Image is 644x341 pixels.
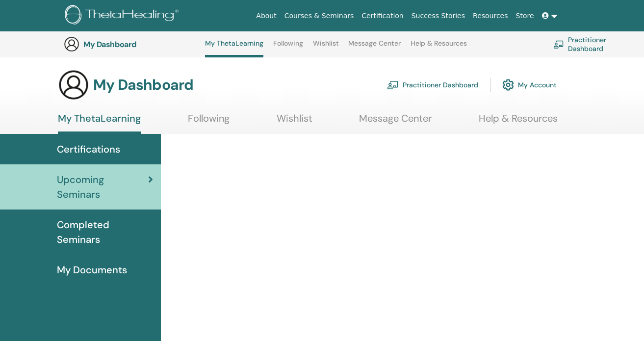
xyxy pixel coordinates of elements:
img: logo.png [65,5,182,27]
a: Wishlist [277,112,312,131]
a: Following [188,112,230,131]
a: Certification [358,7,407,25]
a: My Account [502,74,557,96]
a: Store [512,7,538,25]
a: Help & Resources [479,112,558,131]
img: chalkboard-teacher.svg [553,40,564,48]
a: Success Stories [408,7,469,25]
a: My ThetaLearning [205,39,263,57]
span: Completed Seminars [57,217,153,247]
img: generic-user-icon.jpg [58,69,89,101]
span: My Documents [57,262,127,277]
a: Message Center [359,112,432,131]
h3: My Dashboard [83,40,181,49]
a: Wishlist [313,39,339,55]
a: Following [273,39,303,55]
h3: My Dashboard [93,76,193,94]
span: Upcoming Seminars [57,172,148,202]
a: Courses & Seminars [281,7,358,25]
a: Help & Resources [411,39,467,55]
a: Practitioner Dashboard [553,33,636,55]
a: About [252,7,280,25]
a: My ThetaLearning [58,112,141,134]
img: chalkboard-teacher.svg [387,80,399,89]
img: cog.svg [502,77,514,93]
a: Message Center [348,39,401,55]
img: generic-user-icon.jpg [64,36,79,52]
a: Resources [469,7,512,25]
a: Practitioner Dashboard [387,74,478,96]
span: Certifications [57,142,120,157]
